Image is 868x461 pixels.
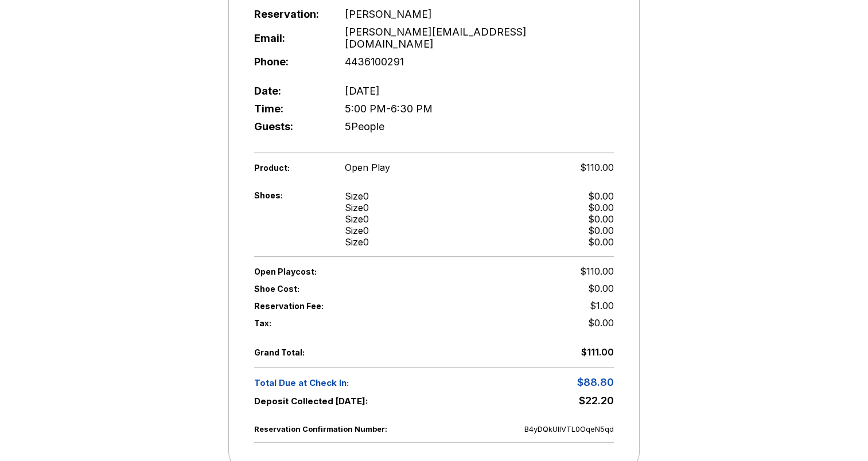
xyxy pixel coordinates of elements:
span: Grand Total: [254,347,326,357]
div: $0.00 [588,213,614,225]
div: $111.00 [581,346,614,358]
div: Size 0 [345,236,369,248]
span: Time: [254,103,326,115]
div: $22.20 [579,394,614,407]
div: $88.80 [577,376,614,389]
div: $0.00 [588,236,614,248]
span: Shoes: [254,190,326,200]
span: Email: [254,32,326,44]
span: Guests: [254,120,326,132]
div: Size 0 [345,213,369,225]
span: Reservation Confirmation Number: [254,424,434,433]
span: $1.00 [590,300,614,311]
div: $0.00 [588,190,614,202]
span: $110.00 [580,162,614,173]
span: Reservation: [254,8,326,20]
span: Product: [254,163,326,173]
span: 5 People [345,120,384,132]
span: Total Due at Check In: [254,377,434,388]
span: [PERSON_NAME] [345,8,432,20]
span: Shoe Cost: [254,284,326,294]
span: 5:00 PM - 6:30 PM [345,103,433,115]
span: Deposit Collected [DATE]: [254,396,434,407]
span: $0.00 [588,317,614,329]
div: Size 0 [345,190,369,202]
span: Date: [254,85,326,97]
div: Size 0 [345,202,369,213]
span: [PERSON_NAME][EMAIL_ADDRESS][DOMAIN_NAME] [345,26,614,50]
span: $0.00 [588,283,614,294]
div: $0.00 [588,225,614,236]
span: 4436100291 [345,56,404,68]
span: $110.00 [580,265,614,277]
span: Tax: [254,318,326,328]
span: Phone: [254,56,326,68]
span: Reservation Fee: [254,301,434,311]
div: $0.00 [588,202,614,213]
span: B4yDQkUlIVTL0OqeN5qd [524,424,614,433]
span: Open Play [345,162,390,173]
span: Open Play cost: [254,267,434,276]
div: Size 0 [345,225,369,236]
span: [DATE] [345,85,380,97]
